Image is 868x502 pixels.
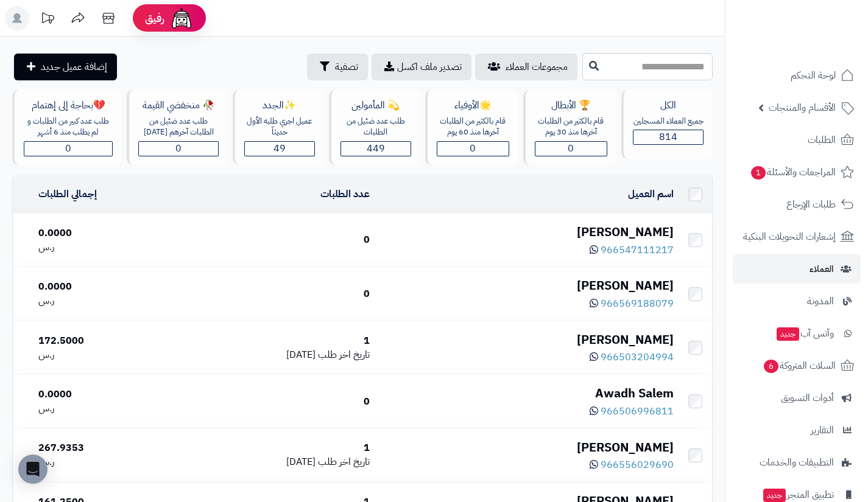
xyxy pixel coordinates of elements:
span: 0 [175,141,182,156]
div: 172.5000 [38,334,173,348]
a: 966556029690 [590,458,674,472]
span: إضافة عميل جديد [41,60,107,74]
a: عدد الطلبات [320,187,370,201]
div: ر.س [38,240,173,254]
span: لوحة التحكم [791,67,836,84]
div: طلب عدد كبير من الطلبات و لم يطلب منذ 6 أشهر [24,116,113,138]
a: 966506996811 [590,404,674,419]
div: قام بالكثير من الطلبات آخرها منذ 30 يوم [535,116,607,138]
a: السلات المتروكة6 [733,351,861,380]
span: 0 [65,141,71,156]
span: 966556029690 [601,458,674,472]
a: تصدير ملف اكسل [372,54,471,80]
span: 1 [751,166,766,180]
span: 966506996811 [601,404,674,419]
div: 🥀 منخفضي القيمة [138,99,218,113]
a: إضافة عميل جديد [14,54,117,80]
span: 966547111217 [601,243,674,257]
a: التقارير [733,416,861,445]
a: 🏆 الأبطالقام بالكثير من الطلبات آخرها منذ 30 يوم0 [521,89,619,166]
span: المدونة [807,293,834,310]
div: [DATE] [183,348,370,362]
div: [PERSON_NAME] [379,277,674,295]
a: وآتس آبجديد [733,319,861,348]
div: ✨الجدد [244,99,315,113]
a: 🥀 منخفضي القيمةطلب عدد ضئيل من الطلبات آخرهم [DATE]0 [124,89,230,166]
span: السلات المتروكة [763,357,836,374]
a: الطلبات [733,125,861,155]
div: [PERSON_NAME] [379,331,674,349]
span: إشعارات التحويلات البنكية [743,228,836,245]
div: 0.0000 [38,226,173,240]
span: التطبيقات والخدمات [760,454,834,471]
span: مجموعات العملاء [506,60,568,74]
a: الكلجميع العملاء المسجلين814 [619,89,715,166]
div: 0 [183,233,370,247]
div: 🌟الأوفياء [437,99,509,113]
a: التطبيقات والخدمات [733,448,861,477]
a: المراجعات والأسئلة1 [733,158,861,187]
span: رفيق [145,11,164,26]
div: ر.س [38,348,173,362]
a: ✨الجددعميل اجري طلبه الأول حديثاّ49 [230,89,326,166]
div: [PERSON_NAME] [379,439,674,456]
span: الأقسام والمنتجات [769,99,836,116]
div: ر.س [38,455,173,469]
span: 49 [273,141,286,156]
img: ai-face.png [169,6,194,30]
span: العملاء [810,260,834,277]
a: مجموعات العملاء [475,54,577,80]
button: تصفية [307,54,368,80]
div: [DATE] [183,455,370,469]
span: تاريخ اخر طلب [318,347,370,362]
a: أدوات التسويق [733,383,861,413]
span: طلبات الإرجاع [786,196,836,213]
div: ر.س [38,294,173,308]
div: 0 [183,395,370,409]
a: لوحة التحكم [733,61,861,90]
span: وآتس آب [775,325,834,342]
div: 🏆 الأبطال [535,99,607,113]
div: 0.0000 [38,388,173,402]
span: التقارير [811,422,834,439]
div: قام بالكثير من الطلبات آخرها منذ 60 يوم [437,116,509,138]
span: 966503204994 [601,350,674,364]
a: تحديثات المنصة [32,6,63,33]
div: 1 [183,334,370,348]
span: تصفية [335,60,358,74]
a: 🌟الأوفياءقام بالكثير من الطلبات آخرها منذ 60 يوم0 [423,89,521,166]
div: Open Intercom Messenger [18,455,48,484]
div: Awadh Salem [379,385,674,402]
a: 💫 المأمولينطلب عدد ضئيل من الطلبات449 [326,89,423,166]
span: أدوات التسويق [781,389,834,406]
span: تصدير ملف اكسل [397,60,462,74]
div: 0.0000 [38,280,173,294]
a: اسم العميل [628,187,674,201]
span: 966569188079 [601,296,674,311]
a: 966547111217 [590,243,674,257]
a: 966569188079 [590,296,674,311]
div: الكل [633,99,704,113]
div: 0 [183,287,370,301]
div: طلب عدد ضئيل من الطلبات [340,116,411,138]
div: طلب عدد ضئيل من الطلبات آخرهم [DATE] [138,116,218,138]
a: 💔بحاجة إلى إهتمامطلب عدد كبير من الطلبات و لم يطلب منذ 6 أشهر0 [10,89,124,166]
span: جديد [777,327,799,341]
div: 💔بحاجة إلى إهتمام [24,99,113,113]
div: 267.9353 [38,441,173,455]
span: 6 [764,360,778,373]
a: إجمالي الطلبات [38,187,97,201]
span: 814 [659,130,677,144]
span: 0 [470,141,476,156]
a: المدونة [733,287,861,316]
div: جميع العملاء المسجلين [633,116,704,127]
span: 449 [367,141,385,156]
span: 0 [568,141,574,156]
div: 1 [183,441,370,455]
div: 💫 المأمولين [340,99,411,113]
div: عميل اجري طلبه الأول حديثاّ [244,116,315,138]
span: جديد [763,489,786,502]
a: 966503204994 [590,350,674,364]
div: [PERSON_NAME] [379,223,674,241]
div: ر.س [38,402,173,416]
